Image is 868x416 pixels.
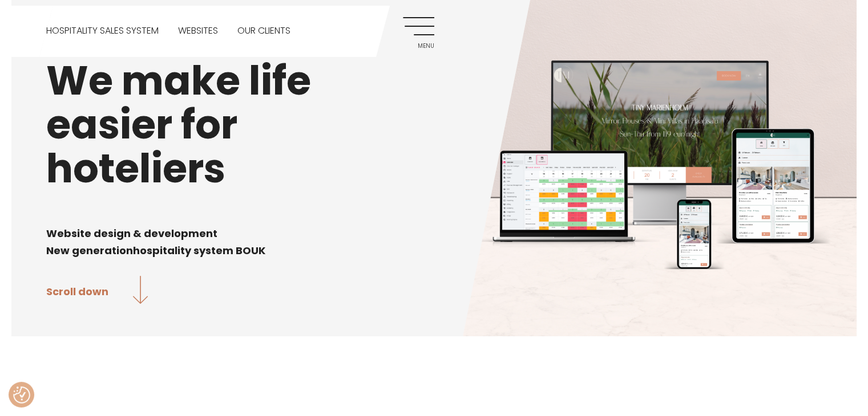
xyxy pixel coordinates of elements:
span: Website design & development New generation [46,226,217,258]
a: Hospitality sales system [46,6,159,56]
span: Menu [403,43,434,50]
button: Consent Preferences [13,386,30,403]
span: hospitality system BOUK [133,243,265,258]
a: Websites [178,6,218,56]
img: Revisit consent button [13,386,30,403]
a: Scroll down [46,276,148,306]
h1: We make life easier for hoteliers [46,59,822,190]
a: Menu [403,17,434,48]
a: Our clients [237,6,290,56]
div: Page 1 [46,207,822,259]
